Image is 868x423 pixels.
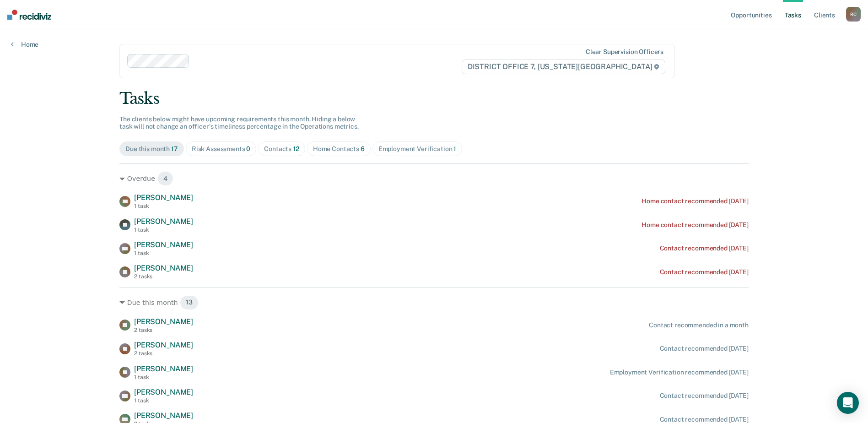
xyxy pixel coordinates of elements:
[119,295,749,310] div: Due this month 13
[119,171,749,186] div: Overdue 4
[586,48,663,56] div: Clear supervision officers
[134,374,193,380] div: 1 task
[192,145,251,153] div: Risk Assessments
[134,397,193,404] div: 1 task
[660,345,749,352] div: Contact recommended [DATE]
[134,364,193,373] span: [PERSON_NAME]
[837,392,859,414] div: Open Intercom Messenger
[119,89,749,108] div: Tasks
[660,392,749,400] div: Contact recommended [DATE]
[649,321,749,329] div: Contact recommended in a month
[7,10,51,20] img: Recidiviz
[119,115,359,130] span: The clients below might have upcoming requirements this month. Hiding a below task will not chang...
[134,317,193,326] span: [PERSON_NAME]
[846,7,861,22] button: RC
[134,341,193,349] span: [PERSON_NAME]
[134,227,193,233] div: 1 task
[313,145,365,153] div: Home Contacts
[642,197,749,205] div: Home contact recommended [DATE]
[134,203,193,209] div: 1 task
[642,221,749,229] div: Home contact recommended [DATE]
[134,264,193,272] span: [PERSON_NAME]
[134,350,193,357] div: 2 tasks
[134,388,193,396] span: [PERSON_NAME]
[134,250,193,256] div: 1 task
[11,40,38,49] a: Home
[134,217,193,226] span: [PERSON_NAME]
[361,145,365,152] span: 6
[293,145,299,152] span: 12
[453,145,456,152] span: 1
[134,327,193,333] div: 2 tasks
[134,240,193,249] span: [PERSON_NAME]
[264,145,299,153] div: Contacts
[171,145,178,152] span: 17
[846,7,861,22] div: R C
[660,268,749,276] div: Contact recommended [DATE]
[462,60,665,74] span: DISTRICT OFFICE 7, [US_STATE][GEOGRAPHIC_DATA]
[378,145,457,153] div: Employment Verification
[246,145,250,152] span: 0
[610,369,749,376] div: Employment Verification recommended [DATE]
[134,273,193,280] div: 2 tasks
[157,171,173,186] span: 4
[660,244,749,252] div: Contact recommended [DATE]
[134,411,193,420] span: [PERSON_NAME]
[180,295,199,310] span: 13
[125,145,178,153] div: Due this month
[134,193,193,202] span: [PERSON_NAME]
